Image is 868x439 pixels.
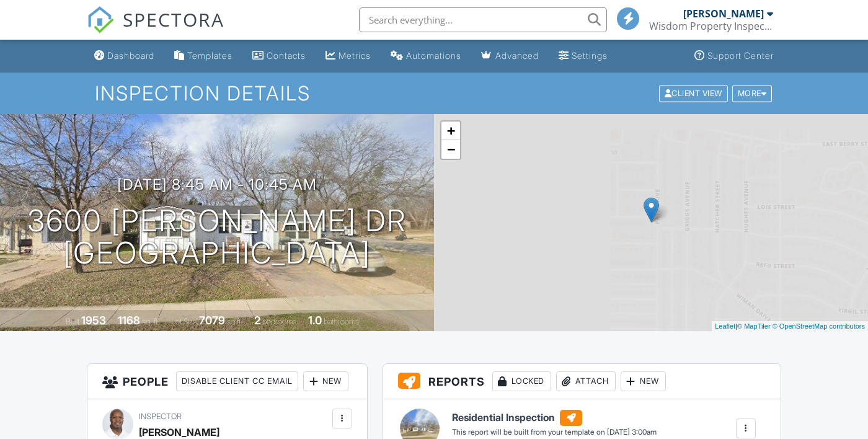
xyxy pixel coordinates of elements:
div: This report will be built from your template on [DATE] 3:00am [452,427,657,437]
span: sq. ft. [142,317,159,326]
div: | [712,321,868,332]
div: 2 [254,314,260,327]
a: Zoom out [441,140,460,159]
div: New [621,371,666,391]
div: Dashboard [107,50,154,61]
a: © MapTiler [737,322,771,330]
span: SPECTORA [123,6,224,32]
div: Attach [556,371,616,391]
span: sq.ft. [227,317,242,326]
a: Contacts [247,45,311,68]
h3: People [87,364,367,399]
a: Support Center [689,45,779,68]
h1: 3600 [PERSON_NAME] Dr [GEOGRAPHIC_DATA] [27,205,407,270]
a: Templates [169,45,237,68]
div: More [732,85,773,102]
a: Client View [658,88,731,97]
div: 1.0 [308,314,322,327]
span: bedrooms [262,317,296,326]
div: Support Center [707,50,774,61]
div: Automations [406,50,461,61]
span: bathrooms [324,317,359,326]
div: Templates [187,50,232,61]
a: Settings [554,45,613,68]
span: Inspector [139,412,182,421]
span: Lot Size [171,317,197,326]
div: New [303,371,348,391]
div: Metrics [339,50,371,61]
div: Wisdom Property Inspections [649,20,773,32]
div: 1168 [118,314,140,327]
h3: Reports [383,364,781,399]
a: Advanced [476,45,544,68]
span: Built [66,317,79,326]
a: Metrics [321,45,376,68]
div: [PERSON_NAME] [683,7,764,20]
a: © OpenStreetMap contributors [773,322,865,330]
div: 7079 [199,314,225,327]
a: SPECTORA [87,17,224,43]
div: Locked [492,371,551,391]
div: 1953 [81,314,106,327]
div: Advanced [495,50,539,61]
div: Disable Client CC Email [176,371,298,391]
div: Contacts [267,50,306,61]
div: Client View [659,85,728,102]
a: Leaflet [715,322,735,330]
a: Zoom in [441,122,460,140]
a: Dashboard [89,45,159,68]
img: The Best Home Inspection Software - Spectora [87,6,114,33]
h6: Residential Inspection [452,410,657,426]
h1: Inspection Details [95,82,773,104]
h3: [DATE] 8:45 am - 10:45 am [117,176,317,193]
a: Automations (Basic) [386,45,466,68]
input: Search everything... [359,7,607,32]
div: Settings [572,50,608,61]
